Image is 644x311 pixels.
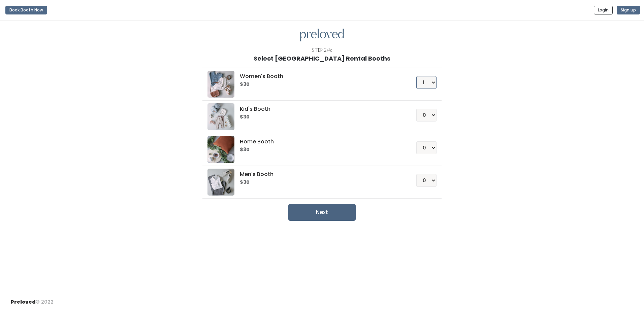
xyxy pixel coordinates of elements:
h6: $30 [240,180,400,185]
h5: Kid's Booth [240,106,400,112]
button: Book Booth Now [5,6,47,14]
div: Step 2/4: [312,47,332,54]
img: preloved logo [207,103,234,130]
button: Sign up [617,6,640,14]
h6: $30 [240,82,400,87]
h5: Women's Booth [240,73,400,79]
h6: $30 [240,114,400,120]
img: preloved logo [207,136,234,163]
h6: $30 [240,147,400,152]
button: Login [594,6,613,14]
h1: Select [GEOGRAPHIC_DATA] Rental Booths [254,55,390,62]
img: preloved logo [300,29,344,42]
div: © 2022 [11,293,54,306]
img: preloved logo [207,71,234,98]
img: preloved logo [207,169,234,196]
a: Book Booth Now [5,3,47,18]
button: Next [288,204,356,221]
span: Preloved [11,299,36,305]
h5: Men's Booth [240,171,400,177]
h5: Home Booth [240,139,400,145]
